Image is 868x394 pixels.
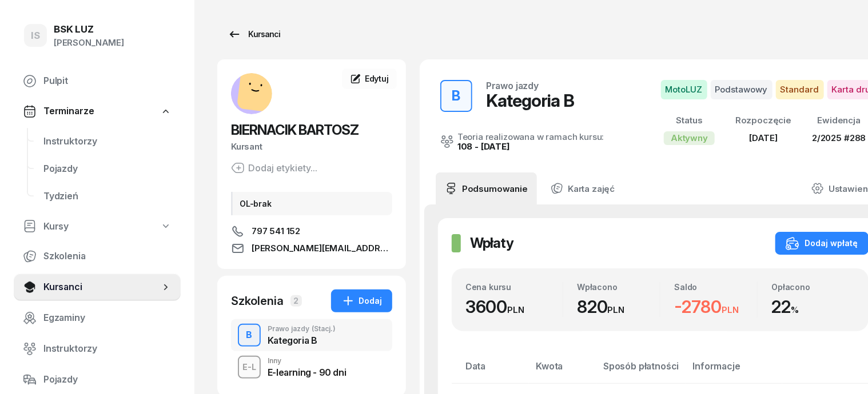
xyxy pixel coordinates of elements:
div: B [242,325,257,345]
div: Kategoria B [268,336,336,345]
div: 22 [771,296,854,317]
div: Kursanci [228,27,280,41]
div: OL-brak [231,192,392,215]
small: PLN [722,304,739,315]
a: Egzaminy [14,304,181,332]
div: -2780 [674,296,757,317]
div: Dodaj wpłatę [786,236,858,250]
a: Pojazdy [14,366,181,393]
small: PLN [608,304,625,315]
div: Cena kursu [465,282,563,292]
span: Tydzień [43,189,172,204]
a: Instruktorzy [34,128,181,155]
span: [DATE] [749,132,778,143]
a: Instruktorzy [14,335,181,363]
span: (Stacj.) [312,325,336,332]
div: Kursant [231,139,392,154]
div: Wpłacono [577,282,660,292]
span: Szkolenia [43,249,172,264]
th: Sposób płatności [596,359,686,383]
span: Instruktorzy [43,134,172,149]
div: Ewidencja [812,113,866,128]
th: Kwota [529,359,596,383]
div: Saldo [674,282,757,292]
div: Rozpoczęcie [735,113,791,128]
div: Aktywny [664,131,715,145]
div: Inny [268,357,346,364]
a: Pojazdy [34,155,181,183]
a: Tydzień [34,183,181,210]
div: B [448,85,465,107]
button: B [238,324,261,347]
span: Pojazdy [43,372,172,387]
button: B [440,80,472,112]
th: Informacje [686,359,782,383]
button: Dodaj etykiety... [231,161,317,175]
span: Instruktorzy [43,341,172,356]
span: Egzaminy [43,311,172,325]
span: BIERNACIK BARTOSZ [231,122,359,138]
span: IS [31,31,40,41]
div: 820 [577,296,660,317]
h2: Wpłaty [470,234,513,252]
div: Prawo jazdy [268,325,336,332]
div: 3600 [465,296,563,317]
div: Szkolenia [231,293,284,309]
button: BPrawo jazdy(Stacj.)Kategoria B [231,319,392,351]
div: Prawo jazdy [486,81,539,90]
span: Pulpit [43,74,172,89]
div: Status [664,113,715,128]
small: PLN [507,304,524,315]
span: MotoLUZ [661,80,707,99]
span: 797 541 152 [252,224,300,238]
a: Pulpit [14,67,181,95]
a: Terminarze [14,98,181,124]
span: Edytuj [365,74,389,83]
span: Kursy [43,219,69,234]
div: Teoria realizowana w ramach kursu: [457,132,604,141]
div: Kategoria B [486,90,574,111]
a: [PERSON_NAME][EMAIL_ADDRESS][DOMAIN_NAME] [231,242,392,255]
small: % [791,304,799,315]
th: Data [452,359,529,383]
div: BSK LUZ [54,25,124,34]
a: Podsumowanie [436,172,537,204]
div: Dodaj [341,294,382,308]
div: [PERSON_NAME] [54,35,124,50]
span: [PERSON_NAME][EMAIL_ADDRESS][DOMAIN_NAME] [252,242,392,255]
a: Kursy [14,214,181,240]
button: Dodaj [331,290,392,312]
div: E-L [238,360,261,374]
a: 797 541 152 [231,224,392,238]
span: Kursanci [43,280,160,295]
span: Podstawowy [711,80,773,99]
button: E-LInnyE-learning - 90 dni [231,351,392,383]
span: 2/2025 #288 [812,132,866,143]
span: 2 [290,295,302,307]
a: Szkolenia [14,243,181,270]
a: Karta zajęć [541,172,624,204]
span: Standard [776,80,824,99]
a: Edytuj [342,69,397,89]
a: Kursanci [217,23,290,46]
div: Opłacono [771,282,854,292]
span: Terminarze [43,104,94,119]
div: E-learning - 90 dni [268,368,346,377]
a: Kursanci [14,274,181,301]
span: Pojazdy [43,162,172,176]
a: 108 - [DATE] [457,141,510,152]
button: E-L [238,356,261,379]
